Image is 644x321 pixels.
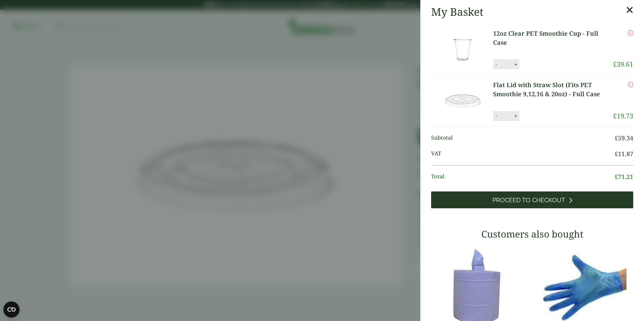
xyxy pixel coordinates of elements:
[613,111,617,120] span: £
[493,80,613,99] a: Flat Lid with Straw Slot (Fits PET Smoothie 9,12,16 & 20oz) - Full Case
[615,173,633,181] bdi: 71.21
[432,80,493,121] img: Flat Lid with Straw Slot (Fits PET 9,12,16 & 20oz)-Single Sleeve-0
[493,29,613,47] a: 12oz Clear PET Smoothie Cup - Full Case
[615,134,633,142] bdi: 59.34
[615,173,618,181] span: £
[615,150,633,158] bdi: 11.87
[512,62,519,67] button: +
[431,5,483,18] h2: My Basket
[431,228,633,240] h3: Customers also bought
[492,197,565,204] span: Proceed to Checkout
[431,191,633,208] a: Proceed to Checkout
[512,113,519,119] button: +
[628,29,633,37] a: Remove this item
[493,113,499,119] button: -
[431,149,615,158] span: VAT
[615,150,618,158] span: £
[615,134,618,142] span: £
[431,172,615,181] span: Total
[3,301,20,318] button: Open CMP widget
[613,60,633,69] bdi: 39.61
[613,60,617,69] span: £
[613,111,633,120] bdi: 19.73
[628,80,633,88] a: Remove this item
[493,62,499,67] button: -
[431,134,615,143] span: Subtotal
